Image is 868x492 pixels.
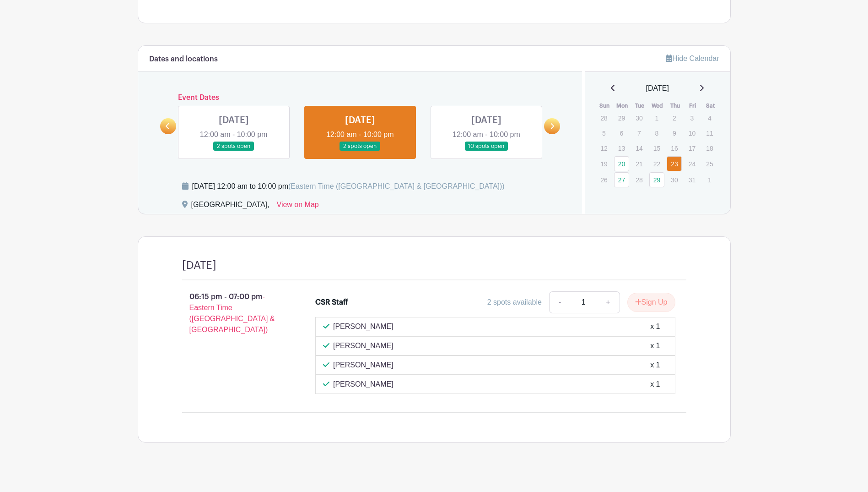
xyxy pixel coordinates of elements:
[649,126,664,140] p: 8
[176,93,545,102] h6: Event Dates
[685,111,700,125] p: 3
[649,157,664,171] p: 22
[702,157,717,171] p: 25
[649,141,664,155] p: 15
[702,173,717,187] p: 1
[549,291,570,313] a: -
[149,55,218,64] h6: Dates and locations
[649,111,664,125] p: 1
[649,172,664,187] a: 29
[631,101,649,110] th: Tue
[702,126,717,140] p: 11
[667,126,682,140] p: 9
[333,321,394,332] p: [PERSON_NAME]
[666,101,684,110] th: Thu
[596,173,611,187] p: 26
[333,379,394,390] p: [PERSON_NAME]
[701,101,719,110] th: Sat
[685,157,700,171] p: 24
[614,101,631,110] th: Mon
[650,321,660,332] div: x 1
[192,181,505,192] div: [DATE] 12:00 am to 10:00 pm
[167,288,301,339] p: 06:15 pm - 07:00 pm
[649,101,667,110] th: Wed
[667,141,682,155] p: 16
[596,141,611,155] p: 12
[596,126,611,140] p: 5
[627,293,675,312] button: Sign Up
[667,111,682,125] p: 2
[333,340,394,351] p: [PERSON_NAME]
[189,293,275,333] span: - Eastern Time ([GEOGRAPHIC_DATA] & [GEOGRAPHIC_DATA])
[597,291,620,313] a: +
[667,173,682,187] p: 30
[650,340,660,351] div: x 1
[631,141,647,155] p: 14
[596,157,611,171] p: 19
[315,297,348,308] div: CSR Staff
[685,173,700,187] p: 31
[631,173,647,187] p: 28
[702,141,717,155] p: 18
[702,111,717,125] p: 4
[288,182,505,190] span: (Eastern Time ([GEOGRAPHIC_DATA] & [GEOGRAPHIC_DATA]))
[666,55,719,62] a: Hide Calendar
[650,360,660,371] div: x 1
[614,172,629,187] a: 27
[685,141,700,155] p: 17
[333,360,394,371] p: [PERSON_NAME]
[614,111,629,125] p: 29
[667,156,682,171] a: 23
[684,101,702,110] th: Fri
[182,259,216,272] h4: [DATE]
[596,101,614,110] th: Sun
[487,297,542,308] div: 2 spots available
[631,126,647,140] p: 7
[277,199,319,214] a: View on Map
[646,83,669,94] span: [DATE]
[650,379,660,390] div: x 1
[631,111,647,125] p: 30
[596,111,611,125] p: 28
[685,126,700,140] p: 10
[191,199,270,214] div: [GEOGRAPHIC_DATA],
[614,126,629,140] p: 6
[614,156,629,171] a: 20
[631,157,647,171] p: 21
[614,141,629,155] p: 13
